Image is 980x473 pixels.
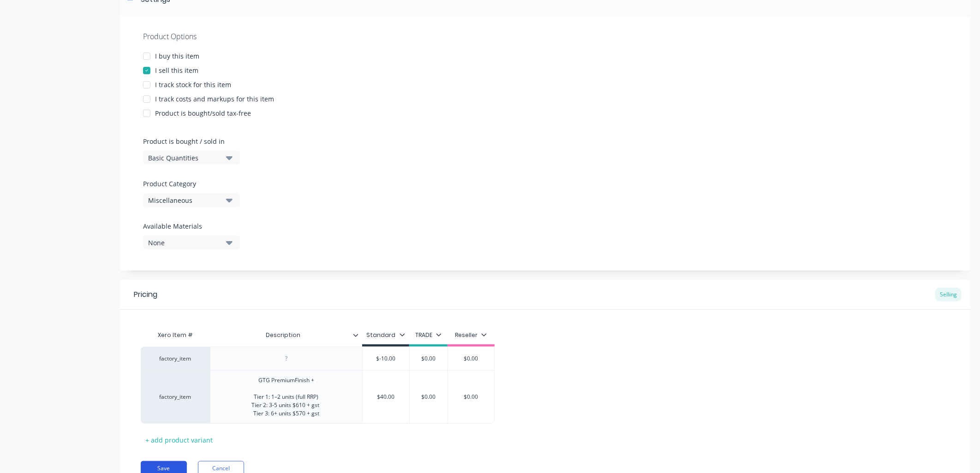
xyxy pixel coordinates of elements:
div: $0.00 [448,347,494,370]
div: $0.00 [406,347,452,370]
div: Description [210,324,357,347]
div: TRADE [415,331,442,339]
div: Miscellaneous [148,195,222,205]
div: factory_item [150,393,201,401]
div: Pricing [134,289,157,300]
div: I sell this item [155,65,198,75]
div: factory_itemGTG PremiumFinish + Tier 1: 1–2 units (full RRP) Tier 2: 3-5 units $610 + gst Tier 3:... [141,370,495,424]
div: Reseller [455,331,487,339]
div: $0.00 [448,385,494,408]
div: Product Options [143,31,948,42]
button: None [143,236,240,249]
div: + add product variant [141,433,217,447]
div: $-10.00 [363,347,409,370]
label: Product is bought / sold in [143,136,235,146]
div: factory_item$-10.00$0.00$0.00 [141,347,495,370]
button: Miscellaneous [143,193,240,207]
div: I track costs and markups for this item [155,94,274,104]
div: Product is bought/sold tax-free [155,108,251,118]
div: Description [210,326,362,344]
div: I track stock for this item [155,80,231,89]
div: Selling [935,288,962,302]
button: Basic Quantities [143,151,240,165]
div: None [148,238,222,248]
div: $0.00 [406,385,452,408]
label: Available Materials [143,221,240,231]
div: GTG PremiumFinish + Tier 1: 1–2 units (full RRP) Tier 2: 3-5 units $610 + gst Tier 3: 6+ units $5... [245,374,329,420]
div: Xero Item # [141,326,210,344]
div: Basic Quantities [148,153,222,163]
div: Standard [367,331,405,339]
div: factory_item [150,355,201,363]
div: $40.00 [363,385,409,408]
div: I buy this item [155,51,199,61]
label: Product Category [143,179,235,189]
